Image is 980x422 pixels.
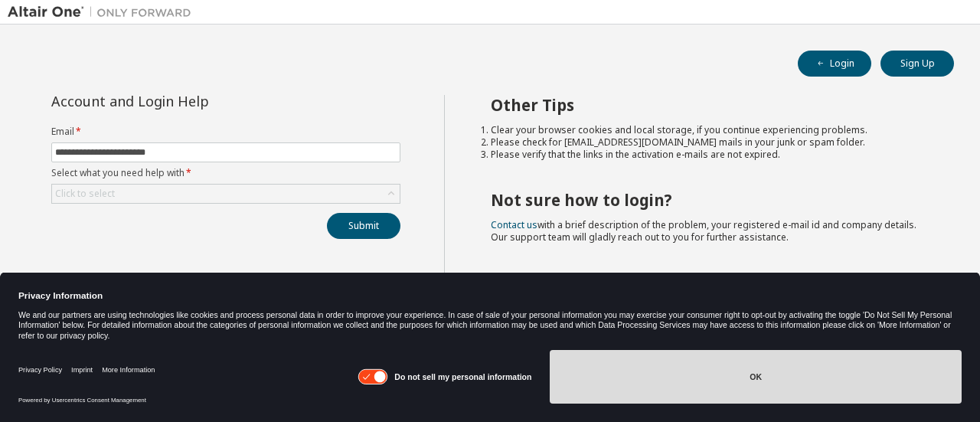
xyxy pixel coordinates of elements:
[327,213,400,239] button: Submit
[491,136,927,149] li: Please check for [EMAIL_ADDRESS][DOMAIN_NAME] mails in your junk or spam folder.
[491,149,927,161] li: Please verify that the links in the activation e-mails are not expired.
[51,126,400,138] label: Email
[8,5,199,20] img: Altair One
[798,51,871,77] button: Login
[51,167,400,179] label: Select what you need help with
[52,185,400,203] div: Click to select
[51,95,331,107] div: Account and Login Help
[491,190,927,210] h2: Not sure how to login?
[491,218,916,244] span: with a brief description of the problem, your registered e-mail id and company details. Our suppo...
[880,51,954,77] button: Sign Up
[491,95,927,115] h2: Other Tips
[55,188,115,200] div: Click to select
[491,124,927,136] li: Clear your browser cookies and local storage, if you continue experiencing problems.
[491,218,537,231] a: Contact us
